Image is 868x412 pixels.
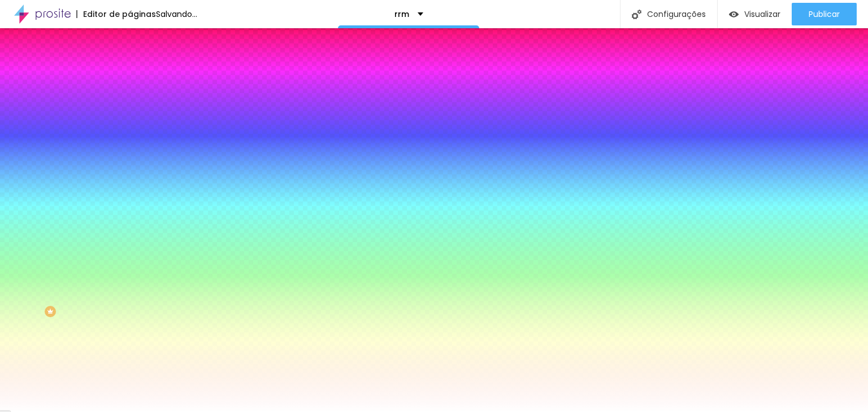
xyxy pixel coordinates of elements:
[76,10,156,18] div: Editor de páginas
[394,10,409,18] p: rrm
[156,10,197,18] div: Salvando...
[718,3,792,25] button: Visualizar
[809,10,840,19] span: Publicar
[632,10,641,19] img: Icone
[729,10,739,19] img: view-1.svg
[744,10,780,19] span: Visualizar
[792,3,857,25] button: Publicar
